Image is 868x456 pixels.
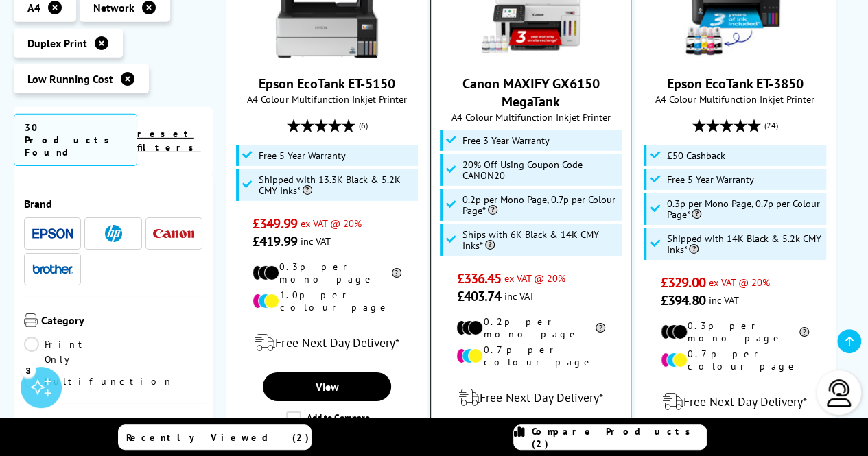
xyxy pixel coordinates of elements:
[480,50,583,64] a: Canon MAXIFY GX6150 MegaTank
[118,424,312,450] a: Recently Viewed (2)
[825,379,853,407] img: user-headset-light.svg
[438,110,624,123] span: A4 Colour Multifunction Inkjet Printer
[504,272,565,285] span: ex VAT @ 20%
[234,324,420,362] div: modal_delivery
[286,411,370,427] label: Add to Compare
[253,289,401,313] li: 1.0p per colour page
[532,425,706,450] span: Compare Products (2)
[456,344,605,368] li: 0.7p per colour page
[683,50,786,64] a: Epson EcoTank ET-3850
[456,315,605,340] li: 0.2p per mono page
[456,269,501,287] span: £336.45
[661,348,810,372] li: 0.7p per colour page
[263,372,391,401] a: View
[126,431,309,444] span: Recently Viewed (2)
[27,36,87,50] span: Duplex Print
[93,1,134,14] span: Network
[358,112,367,139] span: (6)
[259,174,414,196] span: Shipped with 13.3K Black & 5.2K CMY Inks*
[513,424,707,450] a: Compare Products (2)
[709,293,739,307] span: inc VAT
[462,229,618,251] span: Ships with 6K Black & 14K CMY Inks*
[764,112,778,139] span: (24)
[666,174,753,185] span: Free 5 Year Warranty
[462,135,550,146] span: Free 3 Year Warranty
[21,362,36,377] div: 3
[253,232,297,250] span: £419.99
[462,159,618,181] span: 20% Off Using Coupon Code CANON20
[253,261,401,285] li: 0.3p per mono page
[93,225,134,242] a: HP
[234,93,420,106] span: A4 Colour Multifunction Inkjet Printer
[456,287,501,305] span: £403.74
[666,198,822,220] span: 0.3p per Mono Page, 0.7p per Colour Page*
[32,228,73,239] img: Epson
[24,374,174,389] a: Multifunction
[32,264,73,274] img: Brother
[301,235,331,248] span: inc VAT
[41,313,202,330] span: Category
[666,233,822,255] span: Shipped with 14K Black & 5.2k CMY Inks*
[153,225,194,242] a: Canon
[504,289,535,302] span: inc VAT
[661,274,705,291] span: £329.00
[259,150,346,161] span: Free 5 Year Warranty
[153,229,194,238] img: Canon
[642,383,828,421] div: modal_delivery
[253,215,297,232] span: £349.99
[32,225,73,242] a: Epson
[27,72,113,86] span: Low Running Cost
[24,337,113,367] a: Print Only
[24,313,38,327] img: Category
[667,75,804,93] a: Epson EcoTank ET-3850
[462,75,600,110] a: Canon MAXIFY GX6150 MegaTank
[32,261,73,278] a: Brother
[259,75,395,93] a: Epson EcoTank ET-5150
[462,194,618,216] span: 0.2p per Mono Page, 0.7p per Colour Page*
[275,50,378,64] a: Epson EcoTank ET-5150
[661,291,705,309] span: £394.80
[661,320,810,344] li: 0.3p per mono page
[642,93,828,106] span: A4 Colour Multifunction Inkjet Printer
[27,1,40,14] span: A4
[666,150,725,161] span: £50 Cashback
[301,217,362,230] span: ex VAT @ 20%
[137,128,201,154] a: reset filters
[105,225,122,242] img: HP
[438,379,624,417] div: modal_delivery
[709,276,770,289] span: ex VAT @ 20%
[14,114,137,166] span: 30 Products Found
[24,197,202,211] span: Brand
